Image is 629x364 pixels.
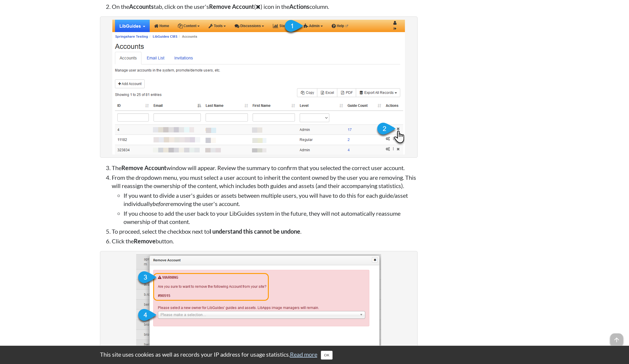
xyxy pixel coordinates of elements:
strong: Remove Account [121,164,166,171]
div: This site uses cookies as well as records your IP address for usage statistics. [94,350,535,360]
li: If you choose to add the user back to your LibGuides system in the future, they will not automati... [124,209,418,226]
li: From the dropdown menu, you must select a user account to inherit the content owned by the user y... [112,173,418,226]
span: arrow_upward [610,333,623,346]
li: Click the button. [112,237,418,245]
strong: Actions [289,3,309,10]
li: The window will appear. Review the summary to confirm that you selected the correct user account. [112,164,418,172]
strong: Remove [134,237,156,245]
a: arrow_upward [610,334,623,341]
strong: I understand this cannot be undone [209,228,300,235]
button: Close [321,351,333,360]
em: before [153,200,168,207]
strong: Accounts [129,3,154,10]
a: Read more [290,351,317,358]
img: The Remove Account icon [112,20,405,154]
li: If you want to divide a user's guides or assets between multiple users, you will have to do this ... [124,191,418,208]
strong: Remove Account [209,3,254,10]
li: To proceed, select the checkbox next to . [112,227,418,235]
li: On the tab, click on the user's ( ) icon in the column. [112,2,418,11]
